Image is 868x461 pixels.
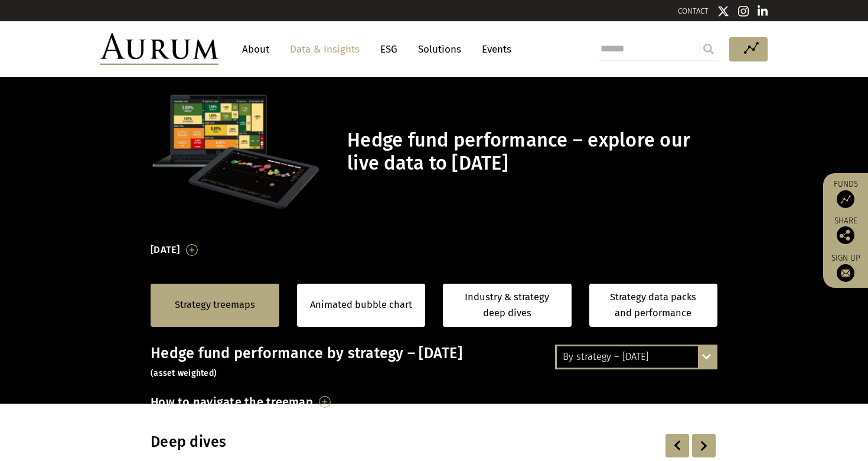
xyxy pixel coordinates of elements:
img: Aurum [100,33,218,65]
a: Industry & strategy deep dives [443,284,572,327]
a: About [236,38,275,60]
img: Twitter icon [717,5,729,17]
h3: Deep dives [151,433,565,451]
img: Access Funds [837,190,854,208]
div: Share [829,217,862,244]
a: Data & Insights [284,38,366,60]
a: Strategy treemaps [175,297,255,313]
input: Submit [697,37,720,61]
img: Instagram icon [738,5,749,17]
a: CONTACT [678,7,709,15]
a: Solutions [412,38,467,60]
img: Linkedin icon [758,5,768,17]
small: (asset weighted) [151,368,217,378]
a: ESG [374,38,403,60]
h3: Hedge fund performance by strategy – [DATE] [151,345,717,380]
h3: [DATE] [151,241,180,259]
a: Funds [829,179,862,208]
a: Events [476,38,511,60]
a: Sign up [829,253,862,282]
a: Animated bubble chart [310,297,412,313]
div: By strategy – [DATE] [557,346,716,368]
img: Sign up to our newsletter [837,264,854,282]
h1: Hedge fund performance – explore our live data to [DATE] [347,129,714,175]
img: Share this post [837,226,854,244]
a: Strategy data packs and performance [589,284,718,327]
h3: How to navigate the treemap [151,392,313,412]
